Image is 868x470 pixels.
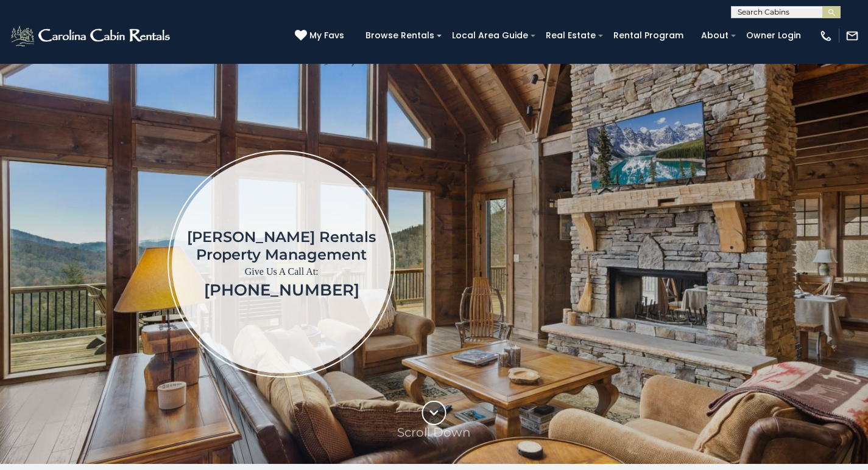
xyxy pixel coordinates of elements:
[204,280,359,300] a: [PHONE_NUMBER]
[309,29,344,42] span: My Favs
[607,26,690,45] a: Rental Program
[359,26,440,45] a: Browse Rentals
[187,228,376,263] h1: [PERSON_NAME] Rentals Property Management
[740,26,807,45] a: Owner Login
[545,100,850,427] iframe: New Contact Form
[845,29,859,43] img: mail-regular-white.png
[397,425,471,440] p: Scroll Down
[187,263,376,280] p: Give Us A Call At:
[9,24,174,48] img: White-1-2.png
[540,26,602,45] a: Real Estate
[695,26,735,45] a: About
[446,26,534,45] a: Local Area Guide
[295,29,347,43] a: My Favs
[819,29,833,43] img: phone-regular-white.png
